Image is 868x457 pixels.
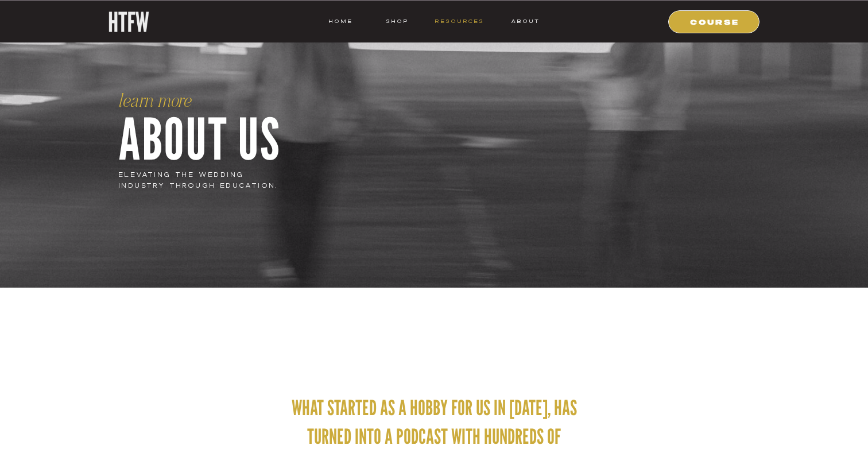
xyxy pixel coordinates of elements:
a: shop [374,16,420,26]
h1: learn more [118,91,417,112]
a: HOME [328,16,352,26]
a: resources [431,16,484,26]
a: ABOUT [510,16,540,26]
p: about us [118,98,377,162]
a: COURSE [676,16,754,26]
p: elevating the wedding industry through education. [118,169,285,192]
